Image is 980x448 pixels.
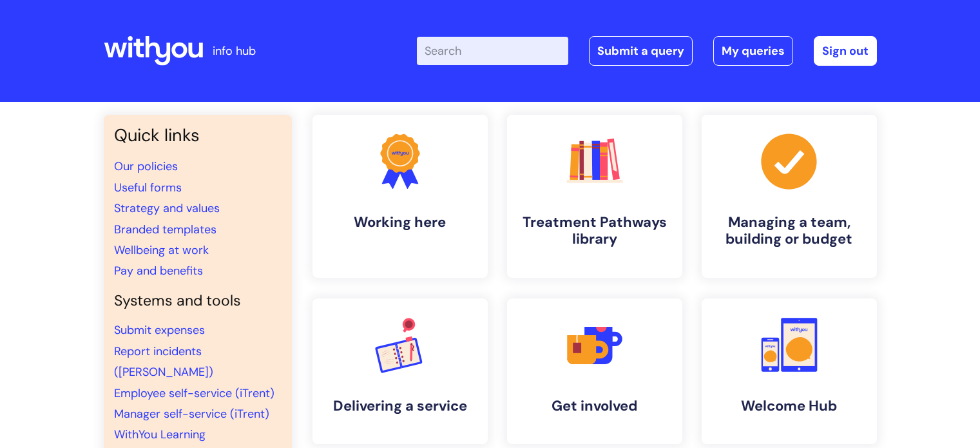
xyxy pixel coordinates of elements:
a: Strategy and values [114,200,220,216]
h4: Working here [323,214,477,231]
a: Managing a team, building or budget [702,115,877,278]
a: Get involved [507,298,682,444]
a: Employee self-service (iTrent) [114,385,274,401]
a: Wellbeing at work [114,242,209,258]
a: Submit a query [589,36,693,66]
a: Pay and benefits [114,263,203,278]
h4: Welcome Hub [712,398,867,414]
h4: Treatment Pathways library [517,214,672,248]
a: WithYou Learning [114,427,206,442]
a: Submit expenses [114,322,205,338]
a: My queries [713,36,793,66]
a: Working here [312,115,488,278]
a: Manager self-service (iTrent) [114,406,269,422]
h4: Get involved [517,398,672,414]
h4: Delivering a service [323,398,477,414]
div: | - [417,36,877,66]
a: Branded templates [114,222,216,237]
a: Treatment Pathways library [507,115,682,278]
a: Sign out [814,36,877,66]
input: Search [417,37,568,65]
h4: Managing a team, building or budget [712,214,867,248]
a: Welcome Hub [702,298,877,444]
a: Delivering a service [312,298,488,444]
a: Our policies [114,159,178,174]
h4: Systems and tools [114,292,282,310]
p: info hub [213,41,256,61]
a: Useful forms [114,180,182,195]
a: Report incidents ([PERSON_NAME]) [114,344,213,380]
h3: Quick links [114,125,282,146]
